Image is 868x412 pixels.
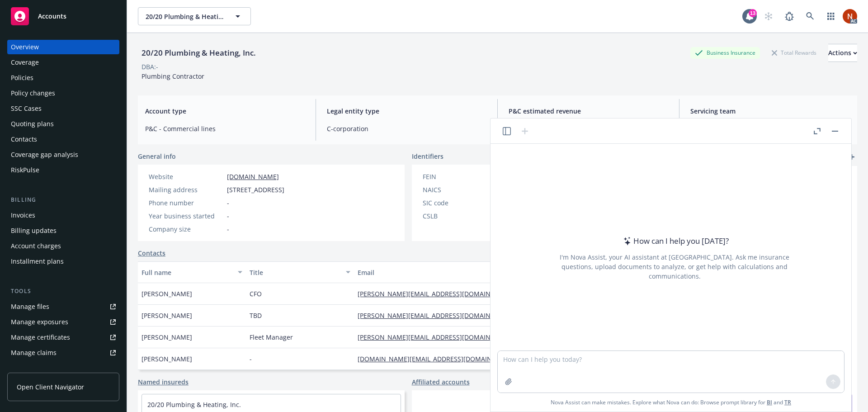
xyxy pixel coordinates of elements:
span: General info [138,152,176,161]
a: RiskPulse [7,163,119,177]
span: - [227,211,229,221]
a: Switch app [822,7,840,25]
a: Account charges [7,239,119,253]
div: SIC code [423,198,497,208]
span: - [227,198,229,208]
div: Billing updates [11,223,57,238]
div: CSLB [423,211,497,221]
div: NAICS [423,185,497,194]
button: Actions [828,44,857,62]
button: Title [246,261,354,283]
a: Coverage [7,55,119,70]
div: Manage BORs [11,361,53,375]
button: Email [354,261,534,283]
a: Policies [7,71,119,85]
div: Manage certificates [11,330,70,345]
div: Actions [828,44,857,62]
a: Quoting plans [7,117,119,131]
div: 13 [749,9,757,17]
a: add [846,152,857,162]
a: Named insureds [138,377,189,387]
span: CFO [250,289,262,298]
a: Affiliated accounts [412,377,470,387]
span: Plumbing Contractor [142,72,204,81]
div: Business Insurance [690,47,760,58]
div: Full name [142,268,232,277]
a: Contacts [138,248,165,258]
a: [PERSON_NAME][EMAIL_ADDRESS][DOMAIN_NAME] [358,333,521,341]
a: Manage BORs [7,361,119,375]
div: Website [149,172,223,181]
a: [PERSON_NAME][EMAIL_ADDRESS][DOMAIN_NAME] [358,289,521,298]
span: [STREET_ADDRESS] [227,185,284,194]
div: I'm Nova Assist, your AI assistant at [GEOGRAPHIC_DATA]. Ask me insurance questions, upload docum... [547,252,802,281]
a: Contacts [7,132,119,147]
div: Installment plans [11,254,64,269]
button: Full name [138,261,246,283]
div: Mailing address [149,185,223,194]
div: DBA: - [142,62,158,71]
a: Manage certificates [7,330,119,345]
span: [PERSON_NAME] [142,289,192,298]
div: FEIN [423,172,497,181]
span: [PERSON_NAME] [142,354,192,364]
span: - [250,354,252,364]
div: Billing [7,195,119,204]
div: Contacts [11,132,37,147]
a: Installment plans [7,254,119,269]
div: Total Rewards [767,47,821,58]
div: Quoting plans [11,117,54,131]
div: 20/20 Plumbing & Heating, Inc. [138,47,259,59]
a: TR [784,398,791,406]
a: 20/20 Plumbing & Heating, Inc. [147,400,241,409]
a: Billing updates [7,223,119,238]
span: Accounts [38,13,66,20]
div: Manage exposures [11,315,68,329]
span: TBD [250,311,262,320]
div: Manage claims [11,346,57,360]
div: Coverage [11,55,39,70]
span: Nova Assist can make mistakes. Explore what Nova can do: Browse prompt library for and [551,393,791,412]
a: [PERSON_NAME][EMAIL_ADDRESS][DOMAIN_NAME] [358,311,521,320]
span: Open Client Navigator [17,382,84,392]
div: Title [250,268,340,277]
a: Manage files [7,299,119,314]
span: P&C - Commercial lines [145,124,305,133]
span: P&C estimated revenue [509,106,668,116]
img: photo [843,9,857,24]
div: RiskPulse [11,163,39,177]
a: Search [801,7,819,25]
span: - [227,224,229,234]
div: Email [358,268,520,277]
a: Policy changes [7,86,119,100]
div: Account charges [11,239,61,253]
div: How can I help you [DATE]? [621,235,729,247]
a: Invoices [7,208,119,223]
span: C-corporation [327,124,486,133]
div: Tools [7,287,119,296]
div: Policies [11,71,33,85]
a: Accounts [7,4,119,29]
div: Year business started [149,211,223,221]
a: BI [767,398,772,406]
div: Invoices [11,208,35,223]
a: [DOMAIN_NAME] [227,172,279,181]
span: [PERSON_NAME] [142,332,192,342]
span: Fleet Manager [250,332,293,342]
div: SSC Cases [11,101,42,116]
span: [PERSON_NAME] [142,311,192,320]
span: Account type [145,106,305,116]
span: Servicing team [690,106,850,116]
a: Coverage gap analysis [7,147,119,162]
a: Report a Bug [780,7,798,25]
div: Overview [11,40,39,54]
div: Policy changes [11,86,55,100]
a: Overview [7,40,119,54]
span: Legal entity type [327,106,486,116]
div: Manage files [11,299,49,314]
a: Start snowing [759,7,778,25]
span: 20/20 Plumbing & Heating, Inc. [146,12,224,21]
div: Coverage gap analysis [11,147,78,162]
a: Manage exposures [7,315,119,329]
